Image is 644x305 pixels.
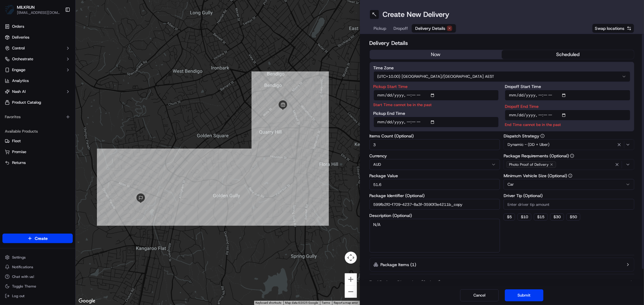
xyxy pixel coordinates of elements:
span: Photo Proof of Delivery [509,162,549,167]
button: Package Requirements (Optional) [570,154,574,158]
button: Swap locations [592,24,634,33]
button: MILKRUN [17,4,35,10]
input: Enter package value [370,179,500,190]
span: Swap locations [595,25,624,31]
button: $30 [550,213,564,221]
button: Keyboard shortcuts [256,301,282,305]
label: Package Requirements (Optional) [504,154,634,158]
h2: Delivery Details [370,39,635,47]
label: Items Count (Optional) [370,134,500,138]
label: Dropoff End Time [505,104,630,108]
button: Zoom in [345,273,357,285]
button: [EMAIL_ADDRESS][DOMAIN_NAME] [17,10,60,15]
button: Photo Proof of Delivery [504,159,634,170]
label: Description (Optional) [370,213,500,218]
button: Returns [2,158,73,168]
a: Terms (opens in new tab) [322,301,330,304]
span: Pickup [374,25,386,31]
span: Orders [12,24,24,29]
label: Total Package Dimensions (Optional) [370,279,441,285]
textarea: N/A [370,219,500,253]
label: Pickup Start Time [373,84,499,89]
button: Total Package Dimensions (Optional) [370,279,635,285]
span: Log out [12,294,24,298]
button: $50 [566,213,580,221]
button: Toggle Theme [2,282,73,291]
span: Dynamic - (DD + Uber) [508,142,549,147]
button: now [370,50,502,59]
label: Currency [370,154,500,158]
a: Report a map error [334,301,358,304]
label: Pickup End Time [373,111,499,115]
button: Cancel [460,289,499,301]
button: scheduled [502,50,634,59]
label: Package Items ( 1 ) [381,262,416,268]
span: Settings [12,255,26,260]
button: Control [2,43,73,53]
label: Minimum Vehicle Size (Optional) [504,174,634,178]
button: Package Items (1) [370,258,635,272]
button: Promise [2,147,73,157]
button: Notifications [2,263,73,271]
a: Promise [5,149,70,155]
button: $5 [504,213,515,221]
span: Control [12,46,25,51]
label: Dropoff Start Time [505,84,630,89]
span: Chat with us! [12,274,34,279]
span: Returns [12,160,26,165]
input: Enter number of items [370,139,500,150]
span: Toggle Theme [12,284,36,289]
button: Map camera controls [345,252,357,264]
span: Deliveries [12,35,29,40]
a: Fleet [5,138,70,144]
img: Google [77,297,97,305]
h1: Create New Delivery [383,10,450,19]
button: $15 [534,213,548,221]
span: Fleet [12,138,21,144]
label: Time Zone [373,66,631,70]
p: Start Time cannot be in the past [373,102,499,108]
button: Dynamic - (DD + Uber) [504,139,634,150]
div: Favorites [2,112,73,122]
img: MILKRUN [5,5,14,14]
span: Orchestrate [12,56,33,62]
button: Submit [505,289,543,301]
a: Analytics [2,76,73,86]
button: Settings [2,253,73,262]
a: Product Catalog [2,98,73,107]
span: Delivery Details [415,25,446,31]
span: Notifications [12,265,33,269]
a: Orders [2,22,73,31]
button: Nash AI [2,87,73,96]
span: Map data ©2025 Google [285,301,318,304]
label: Dispatch Strategy [504,134,634,138]
label: Package Identifier (Optional) [370,193,500,198]
button: Create [2,234,73,243]
span: Create [35,235,48,241]
button: Engage [2,65,73,75]
input: Enter driver tip amount [504,199,634,210]
label: Driver Tip (Optional) [504,193,634,198]
button: Fleet [2,136,73,146]
span: Product Catalog [12,100,41,105]
button: Log out [2,292,73,300]
button: MILKRUNMILKRUN[EMAIL_ADDRESS][DOMAIN_NAME] [2,2,62,17]
button: $10 [517,213,531,221]
button: Dispatch Strategy [540,134,545,138]
a: Open this area in Google Maps (opens a new window) [77,297,97,305]
p: End Time cannot be in the past [505,122,630,127]
a: Deliveries [2,33,73,42]
button: Orchestrate [2,54,73,64]
button: Minimum Vehicle Size (Optional) [568,174,572,178]
a: Returns [5,160,70,165]
span: Analytics [12,78,29,83]
span: Promise [12,149,26,155]
span: Nash AI [12,89,26,94]
span: Dropoff [394,25,408,31]
button: Chat with us! [2,272,73,281]
label: Package Value [370,174,500,178]
input: Enter package identifier [370,199,500,210]
button: Zoom out [345,286,357,298]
